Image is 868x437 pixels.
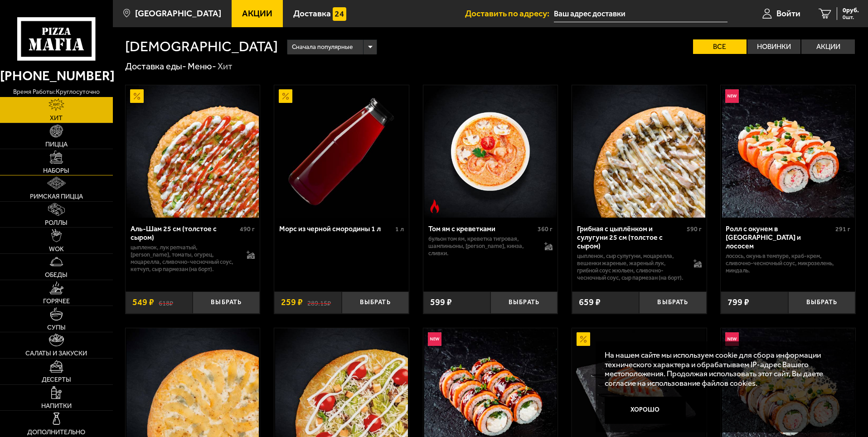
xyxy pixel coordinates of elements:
span: Римская пицца [30,193,83,199]
img: Новинка [725,332,739,346]
span: Доставка [293,9,331,18]
span: [GEOGRAPHIC_DATA] [135,9,221,18]
div: Грибная с цыплёнком и сулугуни 25 см (толстое с сыром) [577,224,684,250]
div: Том ям с креветками [428,224,536,233]
p: цыпленок, лук репчатый, [PERSON_NAME], томаты, огурец, моцарелла, сливочно-чесночный соус, кетчуп... [131,244,238,273]
span: 1 л [395,225,404,233]
button: Хорошо [605,397,686,424]
img: Акционный [130,89,144,103]
a: АкционныйМорс из черной смородины 1 л [274,85,409,218]
span: Обеды [45,272,68,278]
span: Акции [242,9,272,18]
button: Выбрать [788,291,855,314]
span: Супы [47,324,66,330]
a: Меню- [188,61,216,72]
span: WOK [49,246,64,252]
div: Аль-Шам 25 см (толстое с сыром) [131,224,238,242]
img: 15daf4d41897b9f0e9f617042186c801.svg [333,7,346,21]
span: 360 г [538,225,553,233]
img: Ролл с окунем в темпуре и лососем [722,85,854,218]
img: Грибная с цыплёнком и сулугуни 25 см (толстое с сыром) [573,85,705,218]
p: На нашем сайте мы используем cookie для сбора информации технического характера и обрабатываем IP... [605,350,842,388]
span: Войти [776,9,800,18]
label: Новинки [747,39,801,54]
span: Десерты [42,376,71,383]
label: Все [693,39,747,54]
s: 618 ₽ [159,298,173,307]
h1: [DEMOGRAPHIC_DATA] [125,39,278,54]
div: Хит [218,61,233,73]
img: Морс из черной смородины 1 л [275,85,407,218]
span: Горячее [43,298,70,304]
span: Салаты и закуски [25,350,87,356]
span: Роллы [45,219,68,226]
span: Доставить по адресу: [465,9,554,18]
p: бульон том ям, креветка тигровая, шампиньоны, [PERSON_NAME], кинза, сливки. [428,235,536,257]
img: Том ям с креветками [424,85,557,218]
a: АкционныйАль-Шам 25 см (толстое с сыром) [126,85,260,218]
button: Выбрать [490,291,558,314]
a: НовинкаРолл с окунем в темпуре и лососем [721,85,855,218]
span: 799 ₽ [727,298,749,307]
button: Выбрать [639,291,706,314]
span: Наборы [43,167,69,174]
img: Аль-Шам 25 см (толстое с сыром) [126,85,259,218]
button: Выбрать [193,291,260,314]
span: 259 ₽ [281,298,303,307]
span: 549 ₽ [132,298,154,307]
label: Акции [801,39,855,54]
span: Пицца [45,141,68,147]
a: Доставка еды- [125,61,186,72]
img: Акционный [577,332,590,346]
img: Новинка [428,332,441,346]
span: 490 г [240,225,255,233]
s: 289.15 ₽ [307,298,331,307]
span: 0 руб. [843,7,859,14]
a: Острое блюдоТом ям с креветками [423,85,558,218]
span: 590 г [687,225,702,233]
span: Хит [50,115,63,121]
span: 599 ₽ [430,298,452,307]
a: Грибная с цыплёнком и сулугуни 25 см (толстое с сыром) [572,85,707,218]
button: Выбрать [342,291,409,314]
img: Новинка [725,89,739,103]
img: Острое блюдо [428,199,441,213]
span: Дополнительно [27,429,85,435]
div: Ролл с окунем в [GEOGRAPHIC_DATA] и лососем [726,224,833,250]
p: лосось, окунь в темпуре, краб-крем, сливочно-чесночный соус, микрозелень, миндаль. [726,252,850,274]
span: 291 г [835,225,850,233]
p: цыпленок, сыр сулугуни, моцарелла, вешенки жареные, жареный лук, грибной соус Жюльен, сливочно-че... [577,252,684,282]
input: Ваш адрес доставки [554,5,727,22]
span: Сначала популярные [292,39,353,56]
div: Морс из черной смородины 1 л [279,224,393,233]
span: 659 ₽ [579,298,601,307]
span: 0 шт. [843,15,859,20]
img: Акционный [279,89,292,103]
span: Напитки [41,403,72,409]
